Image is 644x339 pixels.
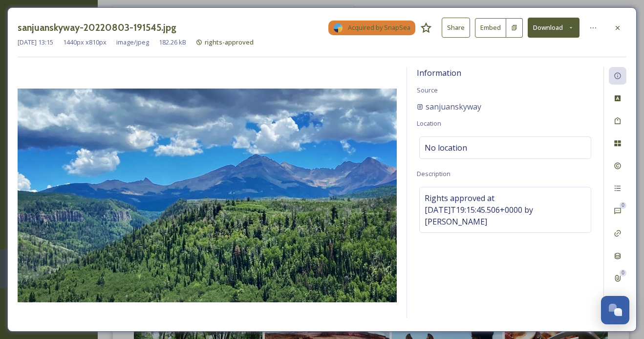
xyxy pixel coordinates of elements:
div: 0 [620,202,626,209]
span: No location [425,142,467,154]
span: Location [417,119,441,128]
img: snapsea-logo.png [333,23,343,33]
img: 4e84e630f7c3895d1352a78da084cdc1501e803f11b117989c2a0f1cd3c8a6ea.jpg [18,89,397,302]
span: image/jpeg [116,38,149,47]
span: sanjuanskyway [426,101,481,113]
a: sanjuanskyway [417,101,481,113]
span: Description [417,169,451,178]
button: Open Chat [601,296,629,324]
div: 0 [620,270,626,276]
button: Embed [475,18,506,38]
span: 182.26 kB [159,38,186,47]
span: Source [417,86,438,94]
span: rights-approved [205,38,254,46]
button: Download [528,18,580,38]
span: Information [417,68,461,78]
span: Rights approved at [DATE]T19:15:45.506+0000 by [PERSON_NAME] [425,192,586,227]
button: Share [442,18,470,38]
span: 1440 px x 810 px [63,38,107,47]
span: [DATE] 13:15 [18,38,53,47]
span: Acquired by SnapSea [348,23,410,32]
h3: sanjuanskyway-20220803-191545.jpg [18,21,176,35]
